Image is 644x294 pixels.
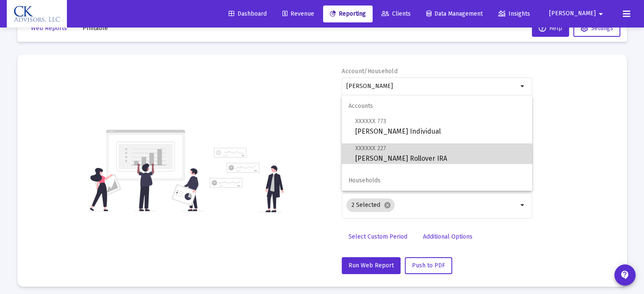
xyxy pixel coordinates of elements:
[518,81,528,91] mat-icon: arrow_drop_down
[355,145,386,152] span: XXXXXX 227
[596,5,606,22] mat-icon: arrow_drop_down
[88,129,205,212] img: reporting
[31,25,67,32] span: Web Reports
[229,10,267,17] span: Dashboard
[348,233,407,240] span: Select Custom Period
[355,116,525,137] span: [PERSON_NAME] Individual
[423,233,473,240] span: Additional Options
[549,10,596,17] span: [PERSON_NAME]
[381,10,411,17] span: Clients
[405,257,452,274] button: Push to PDF
[83,25,108,32] span: Printable
[498,10,530,17] span: Insights
[420,5,489,22] a: Data Management
[412,262,445,269] span: Push to PDF
[355,143,525,164] span: [PERSON_NAME] Rollover IRA
[276,5,321,22] a: Revenue
[532,20,569,37] button: Help
[573,20,620,37] button: Settings
[348,262,394,269] span: Run Web Report
[518,200,528,210] mat-icon: arrow_drop_down
[492,5,537,22] a: Insights
[282,10,314,17] span: Revenue
[346,198,395,212] mat-chip: 2 Selected
[375,5,417,22] a: Clients
[323,5,373,22] a: Reporting
[539,25,562,32] span: Help
[346,197,518,214] mat-chip-list: Selection
[210,148,284,212] img: reporting-alt
[76,20,115,37] button: Printable
[539,5,616,22] button: [PERSON_NAME]
[346,83,518,90] input: Search or select an account or household
[620,270,630,280] mat-icon: contact_support
[222,5,274,22] a: Dashboard
[342,257,401,274] button: Run Web Report
[342,68,398,75] label: Account/Household
[342,170,532,191] span: Households
[24,20,74,37] button: Web Reports
[591,25,613,32] span: Settings
[355,118,386,125] span: XXXXXX 773
[13,5,61,22] img: Dashboard
[330,10,366,17] span: Reporting
[342,96,532,116] span: Accounts
[426,10,483,17] span: Data Management
[384,201,391,209] mat-icon: cancel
